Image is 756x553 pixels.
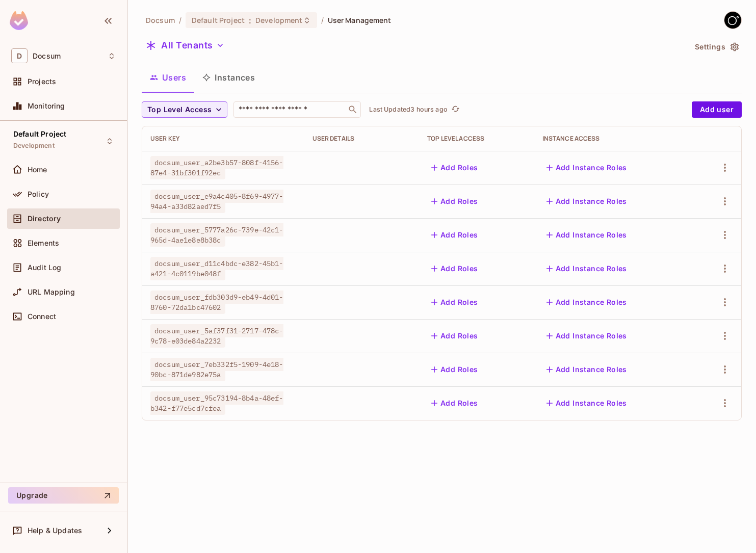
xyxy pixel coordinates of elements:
[692,101,742,118] button: Add user
[427,328,482,344] button: Add Roles
[146,15,175,25] span: the active workspace
[10,11,28,30] img: SReyMgAAAABJRU5ErkJggg==
[28,166,47,174] span: Home
[150,135,296,143] div: User Key
[150,291,283,314] span: docsum_user_fdb303d9-eb49-4d01-8760-72da1bc47602
[13,142,55,150] span: Development
[179,15,181,25] li: /
[255,15,302,25] span: Development
[28,77,56,86] span: Projects
[427,395,482,411] button: Add Roles
[28,215,61,223] span: Directory
[150,156,283,179] span: docsum_user_a2be3b57-808f-4156-87e4-31bf301f92ec
[150,324,283,348] span: docsum_user_5af37f31-2717-478c-9c78-e03de84a2232
[427,193,482,209] button: Add Roles
[542,227,631,243] button: Add Instance Roles
[542,361,631,378] button: Add Instance Roles
[142,37,228,54] button: All Tenants
[28,190,49,198] span: Policy
[28,288,75,296] span: URL Mapping
[13,130,66,138] span: Default Project
[427,160,482,176] button: Add Roles
[8,487,119,504] button: Upgrade
[150,190,283,213] span: docsum_user_e9a4c405-8f69-4977-94a4-a33d82aed7f5
[450,103,462,116] button: refresh
[542,160,631,176] button: Add Instance Roles
[542,260,631,277] button: Add Instance Roles
[542,193,631,209] button: Add Instance Roles
[28,102,65,110] span: Monitoring
[147,103,212,116] span: Top Level Access
[28,239,59,247] span: Elements
[691,39,742,55] button: Settings
[150,391,283,415] span: docsum_user_95c73194-8b4a-48ef-b342-f77e5cd7cfea
[11,48,28,63] span: D
[542,395,631,411] button: Add Instance Roles
[28,526,82,535] span: Help & Updates
[192,15,245,25] span: Default Project
[542,328,631,344] button: Add Instance Roles
[33,52,61,60] span: Workspace: Docsum
[542,135,684,143] div: Instance Access
[448,103,462,116] span: Click to refresh data
[369,106,447,114] p: Last Updated 3 hours ago
[28,264,61,272] span: Audit Log
[28,312,56,321] span: Connect
[194,65,263,90] button: Instances
[150,358,283,381] span: docsum_user_7eb332f5-1909-4e18-90bc-871de982e75a
[451,104,460,115] span: refresh
[312,135,411,143] div: User Details
[427,135,526,143] div: Top Level Access
[150,257,283,280] span: docsum_user_d11c4bdc-e382-45b1-a421-4c0119be048f
[321,15,324,25] li: /
[150,223,283,247] span: docsum_user_5777a26c-739e-42c1-965d-4ae1e8e8b38c
[427,260,482,277] button: Add Roles
[142,65,194,90] button: Users
[142,101,227,118] button: Top Level Access
[427,361,482,378] button: Add Roles
[248,16,252,24] span: :
[427,227,482,243] button: Add Roles
[427,294,482,310] button: Add Roles
[724,12,741,29] img: GitStart-Docsum
[328,15,392,25] span: User Management
[542,294,631,310] button: Add Instance Roles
